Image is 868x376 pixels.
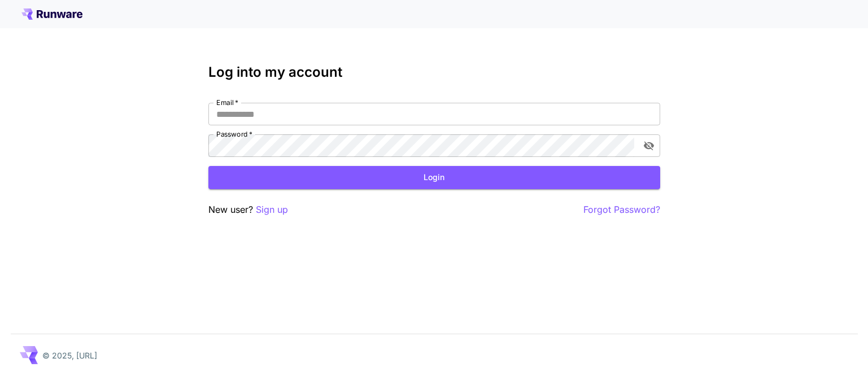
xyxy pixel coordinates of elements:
[42,349,97,361] p: © 2025, [URL]
[216,129,252,139] label: Password
[208,64,660,80] h3: Log into my account
[216,98,238,107] label: Email
[256,203,288,217] button: Sign up
[208,166,660,189] button: Login
[639,135,659,156] button: toggle password visibility
[583,203,660,217] button: Forgot Password?
[208,203,288,217] p: New user?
